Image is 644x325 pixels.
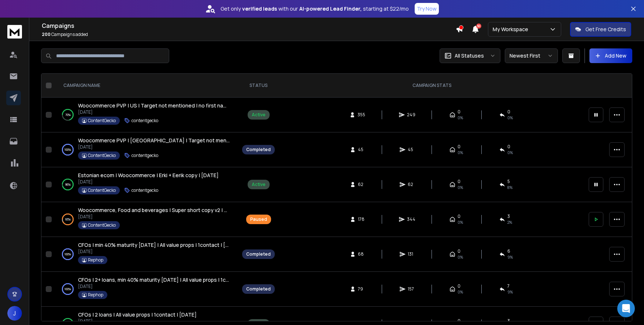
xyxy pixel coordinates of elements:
[78,241,230,249] a: CFOs | min 40% maturity [DATE] | All value props | 1contact | [DATE]
[246,251,271,257] div: Completed
[221,5,409,12] p: Get only with our starting at $22/mo
[55,98,238,132] td: 70%Woocommerce PVP | US | Target not mentioned | no first name | [DATE][DATE]ContentGeckocontentg...
[507,289,513,295] span: 9 %
[78,137,293,144] span: Woocommerce PVP | [GEOGRAPHIC_DATA] | Target not mentioned | First Name | [DATE]
[64,251,71,258] p: 100 %
[458,144,460,150] span: 0
[88,187,116,193] p: ContentGecko
[417,5,437,12] p: Try Now
[507,144,510,150] span: 0
[493,26,531,33] p: My Workspace
[55,167,238,202] td: 96%Estonian ecom | Woocommerce | Erki + Eerik copy | [DATE][DATE]ContentGeckocontentgecko
[88,292,103,298] p: Rephop
[458,109,460,115] span: 0
[507,185,512,190] span: 8 %
[7,25,22,39] img: logo
[42,32,456,37] p: Campaigns added
[64,146,71,153] p: 100 %
[55,74,238,98] th: CAMPAIGN NAME
[415,3,439,15] button: Try Now
[458,219,463,225] span: 0%
[64,285,71,293] p: 100 %
[78,276,230,284] a: CFOs | 2+ loans, min 40% maturity [DATE] | All value props | 1contact | [DATE]
[78,241,241,248] span: CFOs | min 40% maturity [DATE] | All value props | 1contact | [DATE]
[78,137,230,144] a: Woocommerce PVP | [GEOGRAPHIC_DATA] | Target not mentioned | First Name | [DATE]
[458,179,460,185] span: 0
[458,248,460,254] span: 0
[78,172,219,179] span: Estonian ecom | Woocommerce | Erki + Eerik copy | [DATE]
[507,179,510,185] span: 5
[132,118,158,124] p: contentgecko
[358,147,365,153] span: 45
[507,318,510,324] span: 3
[507,283,510,289] span: 7
[458,318,460,324] span: 0
[78,207,273,213] span: Woocommerce, Food and beverages | Super short copy v2 | MyLeadFox | [DATE]
[408,147,415,153] span: 45
[65,181,71,188] p: 96 %
[42,21,456,30] h1: Campaigns
[132,187,158,193] p: contentgecko
[78,311,197,318] span: CFOs | 2 loans | All value props | 1contact | [DATE]
[408,182,415,187] span: 62
[78,284,230,289] p: [DATE]
[358,182,365,187] span: 62
[242,5,277,12] strong: verified leads
[42,31,51,37] span: 200
[589,48,632,63] button: Add New
[65,216,71,223] p: 93 %
[507,213,510,219] span: 3
[358,216,365,222] span: 178
[78,102,230,109] a: Woocommerce PVP | US | Target not mentioned | no first name | [DATE]
[458,115,463,121] span: 0%
[252,112,266,118] div: Active
[88,257,103,263] p: Rephop
[55,132,238,167] td: 100%Woocommerce PVP | [GEOGRAPHIC_DATA] | Target not mentioned | First Name | [DATE][DATE]Content...
[458,283,460,289] span: 0
[458,185,463,190] span: 0%
[78,172,219,179] a: Estonian ecom | Woocommerce | Erki + Eerik copy | [DATE]
[78,207,230,214] a: Woocommerce, Food and beverages | Super short copy v2 | MyLeadFox | [DATE]
[55,272,238,307] td: 100%CFOs | 2+ loans, min 40% maturity [DATE] | All value props | 1contact | [DATE][DATE]Rephop
[88,153,116,158] p: ContentGecko
[7,306,22,321] button: J
[252,182,266,187] div: Active
[55,237,238,272] td: 100%CFOs | min 40% maturity [DATE] | All value props | 1contact | [DATE][DATE]Rephop
[358,112,365,118] span: 355
[55,202,238,237] td: 93%Woocommerce, Food and beverages | Super short copy v2 | MyLeadFox | [DATE][DATE]ContentGecko
[78,179,219,185] p: [DATE]
[458,150,463,156] span: 0%
[458,254,463,260] span: 0%
[408,251,415,257] span: 131
[408,286,415,292] span: 157
[78,214,230,220] p: [DATE]
[250,216,267,222] div: Paused
[407,216,415,222] span: 344
[88,118,116,124] p: ContentGecko
[570,22,631,37] button: Get Free Credits
[507,248,510,254] span: 6
[585,26,626,33] p: Get Free Credits
[507,115,513,121] span: 0 %
[617,300,635,317] div: Open Intercom Messenger
[358,286,365,292] span: 79
[507,254,513,260] span: 9 %
[458,289,463,295] span: 0%
[507,219,512,225] span: 2 %
[78,276,263,283] span: CFOs | 2+ loans, min 40% maturity [DATE] | All value props | 1contact | [DATE]
[505,48,558,63] button: Newest First
[78,109,230,115] p: [DATE]
[407,112,415,118] span: 249
[88,222,116,228] p: ContentGecko
[78,102,252,109] span: Woocommerce PVP | US | Target not mentioned | no first name | [DATE]
[246,147,271,153] div: Completed
[507,150,513,156] span: 0 %
[507,109,510,115] span: 0
[78,144,230,150] p: [DATE]
[246,286,271,292] div: Completed
[78,249,230,255] p: [DATE]
[65,111,71,118] p: 70 %
[476,23,481,29] span: 50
